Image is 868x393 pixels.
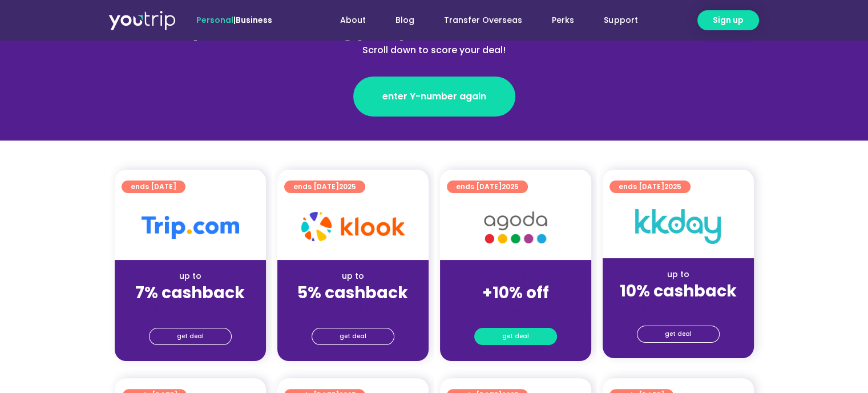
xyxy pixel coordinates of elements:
div: up to [286,270,419,282]
a: Transfer Overseas [429,10,537,31]
span: 2025 [502,182,519,191]
div: (for stays only) [124,303,257,315]
div: (for stays only) [449,303,582,315]
a: get deal [312,328,394,345]
nav: Menu [303,10,652,31]
a: get deal [637,326,720,343]
a: ends [DATE] [122,181,185,193]
div: Scroll down to score your deal! [187,43,682,57]
span: ends [DATE] [456,181,519,193]
strong: 10% cashback [620,280,737,302]
a: ends [DATE]2025 [447,181,528,193]
span: get deal [340,328,366,344]
a: Sign up [697,10,759,30]
a: get deal [474,328,557,345]
span: Sign up [713,14,744,26]
a: enter Y-number again [353,77,515,117]
a: Business [236,14,272,26]
div: (for stays only) [612,302,745,314]
a: Support [589,10,652,31]
span: get deal [665,326,692,342]
span: ends [DATE] [131,181,176,193]
a: Perks [537,10,589,31]
a: Blog [381,10,429,31]
strong: 5% cashback [297,282,408,304]
a: About [325,10,381,31]
div: up to [612,268,745,280]
span: enter Y-number again [382,90,486,103]
strong: +10% off [482,282,549,304]
div: (for stays only) [286,303,419,315]
span: up to [505,270,526,282]
span: Personal [196,14,233,26]
span: 2025 [664,182,681,191]
a: get deal [149,328,232,345]
span: | [196,14,272,26]
span: ends [DATE] [619,181,681,193]
span: 2025 [339,182,356,191]
strong: 7% cashback [135,282,245,304]
div: up to [124,270,257,282]
a: ends [DATE]2025 [284,181,365,193]
a: ends [DATE]2025 [609,181,691,193]
span: get deal [502,328,529,344]
span: ends [DATE] [293,181,356,193]
span: get deal [177,328,204,344]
